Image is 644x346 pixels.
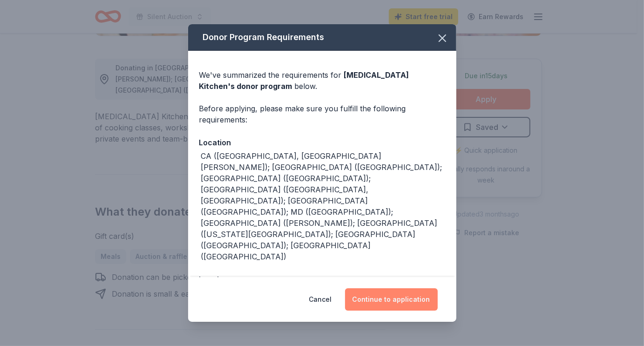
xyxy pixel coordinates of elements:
div: CA ([GEOGRAPHIC_DATA], [GEOGRAPHIC_DATA][PERSON_NAME]); [GEOGRAPHIC_DATA] ([GEOGRAPHIC_DATA]); [G... [201,150,445,262]
button: Cancel [309,288,332,311]
div: Donor Program Requirements [188,24,456,51]
div: Location [199,136,445,149]
div: Legal [199,273,445,285]
div: We've summarized the requirements for below. [199,69,445,92]
div: Before applying, please make sure you fulfill the following requirements: [199,103,445,125]
button: Continue to application [345,288,438,311]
